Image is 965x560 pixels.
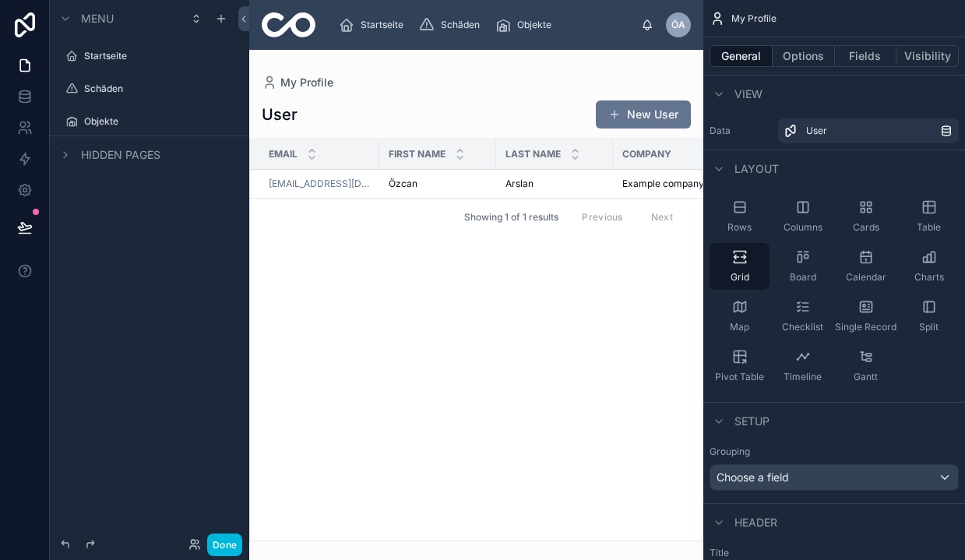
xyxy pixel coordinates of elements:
button: Pivot Table [710,343,770,389]
a: Objekte [491,11,562,39]
button: Done [207,534,242,556]
button: Table [899,193,959,240]
label: Data [710,125,772,137]
span: Header [734,515,777,530]
span: My Profile [731,12,777,25]
span: Rows [727,221,752,234]
span: Charts [914,271,944,284]
button: Single Record [836,293,896,340]
span: First name [389,148,446,160]
span: Pivot Table [715,371,764,383]
button: General [710,45,773,67]
button: Cards [836,193,896,240]
span: Hidden pages [81,147,160,163]
label: Objekte [84,115,231,128]
span: User [806,125,827,137]
button: Timeline [773,343,833,389]
button: Gantt [836,343,896,389]
button: Split [899,293,959,340]
img: App logo [262,12,315,37]
button: Options [773,45,835,67]
button: Grid [710,243,770,290]
span: Layout [734,161,779,177]
span: Columns [784,221,822,234]
span: View [734,86,762,102]
span: Table [917,221,941,234]
span: Startseite [361,19,403,31]
span: Setup [734,414,770,429]
span: Company [622,148,671,160]
span: ÖA [671,19,685,31]
div: scrollable content [328,8,641,42]
button: Fields [835,45,897,67]
span: Grid [731,271,749,284]
span: Menu [81,11,114,26]
span: Calendar [846,271,886,284]
a: Schäden [414,11,491,39]
label: Grouping [710,446,750,458]
span: Choose a field [717,470,789,484]
label: Startseite [84,50,231,62]
label: Schäden [84,83,231,95]
button: Charts [899,243,959,290]
span: Single Record [835,321,896,333]
span: Last name [505,148,561,160]
button: Checklist [773,293,833,340]
span: Email [269,148,298,160]
span: Cards [853,221,879,234]
span: Gantt [854,371,878,383]
span: Objekte [517,19,551,31]
span: Timeline [784,371,822,383]
button: Calendar [836,243,896,290]
a: User [778,118,959,143]
span: Board [790,271,816,284]
button: Map [710,293,770,340]
button: Visibility [896,45,959,67]
button: Columns [773,193,833,240]
a: Startseite [334,11,414,39]
span: Schäden [441,19,480,31]
span: Map [730,321,749,333]
button: Board [773,243,833,290]
span: Showing 1 of 1 results [464,211,558,224]
span: Checklist [782,321,823,333]
button: Choose a field [710,464,959,491]
span: Split [919,321,939,333]
button: Rows [710,193,770,240]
